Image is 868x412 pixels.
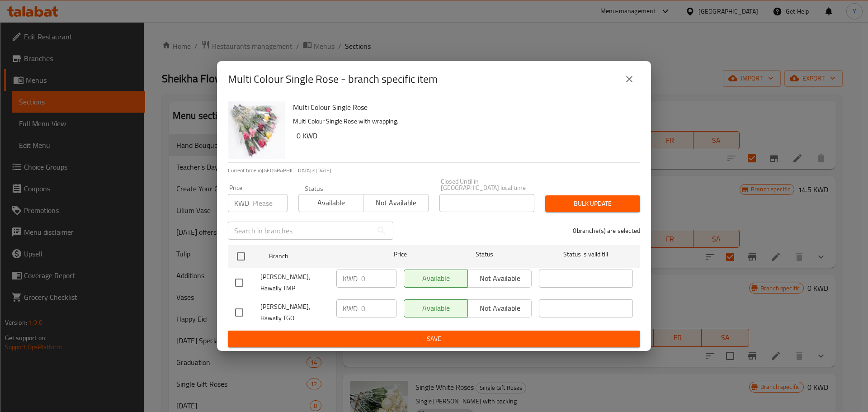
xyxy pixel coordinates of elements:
span: [PERSON_NAME], Hawally TMP [260,271,329,294]
button: Available [298,194,363,212]
button: Not available [363,194,428,212]
input: Please enter price [361,299,396,317]
input: Please enter price [361,270,396,288]
img: Multi Colour Single Rose [228,101,286,159]
span: Not available [367,196,425,209]
p: Current time in [GEOGRAPHIC_DATA] is [DATE] [228,166,640,175]
span: Status [438,249,532,260]
span: Status is valid till [539,249,633,260]
p: 0 branche(s) are selected [573,226,640,235]
input: Please enter price [253,194,288,212]
span: [PERSON_NAME], Hawally TGO [260,301,329,324]
h6: Multi Colour Single Rose [293,101,633,114]
span: Branch [269,251,363,262]
h6: 0 KWD [297,129,633,142]
p: Multi Colour Single Rose with wrapping. [293,116,633,127]
span: Price [370,249,430,260]
button: Bulk update [545,195,640,212]
p: KWD [234,198,249,208]
p: KWD [343,303,358,314]
span: Available [302,196,360,209]
h2: Multi Colour Single Rose - branch specific item [228,72,438,86]
span: Save [235,333,633,345]
span: Bulk update [552,198,633,209]
p: KWD [343,273,358,284]
button: close [618,68,640,90]
button: Save [228,331,640,347]
input: Search in branches [228,222,373,240]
